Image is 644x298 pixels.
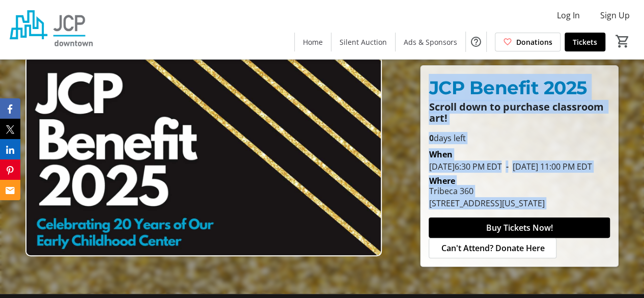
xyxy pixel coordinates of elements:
div: [STREET_ADDRESS][US_STATE] [429,197,544,209]
span: - [501,161,512,172]
span: Buy Tickets Now! [486,222,553,234]
button: Buy Tickets Now! [429,218,610,238]
a: Silent Auction [331,33,395,51]
img: Campaign CTA Media Photo [25,56,382,256]
a: Tickets [565,33,605,51]
span: Sign Up [600,9,630,21]
p: Scroll down to purchase classroom art! [429,101,610,124]
span: Home [303,37,323,47]
span: Can't Attend? Donate Here [441,242,544,254]
button: Log In [549,7,588,23]
div: Tribeca 360 [429,185,544,197]
span: Silent Auction [340,37,387,47]
p: days left [429,132,610,144]
span: [DATE] 6:30 PM EDT [429,161,501,172]
a: Donations [495,33,561,51]
span: JCP Benefit 2025 [429,76,586,99]
span: Log In [557,9,580,21]
span: Tickets [573,37,597,47]
button: Help [466,32,486,52]
span: Donations [516,37,552,47]
span: Ads & Sponsors [404,37,457,47]
span: [DATE] 11:00 PM EDT [501,161,592,172]
span: 0 [429,132,433,144]
div: Where [429,177,455,185]
button: Can't Attend? Donate Here [429,238,556,258]
a: Ads & Sponsors [396,33,465,51]
img: Jewish Community Project's Logo [6,4,97,55]
a: Home [295,33,331,51]
button: Sign Up [592,7,638,23]
button: Cart [613,32,632,50]
div: When [429,148,452,160]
